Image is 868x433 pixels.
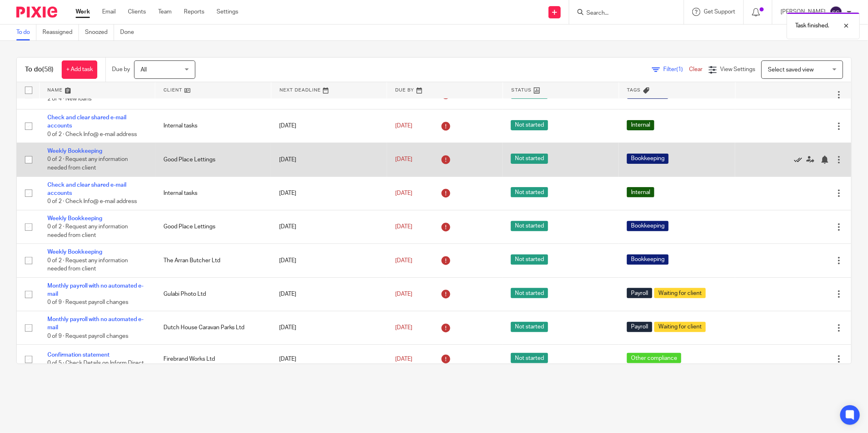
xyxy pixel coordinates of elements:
[511,254,548,265] span: Not started
[47,148,102,154] a: Weekly Bookkeeping
[47,96,92,102] span: 2 of 4 · New loans
[47,258,128,272] span: 0 of 2 · Request any information needed from client
[76,8,90,16] a: Work
[158,8,172,16] a: Team
[511,288,548,298] span: Not started
[395,291,412,297] span: [DATE]
[627,221,669,231] span: Bookkeeping
[155,143,271,176] td: Good Place Lettings
[511,353,548,363] span: Not started
[47,182,126,196] a: Check and clear shared e-mail accounts
[47,132,137,137] span: 0 of 2 · Check Info@ e-mail address
[627,254,669,265] span: Bookkeeping
[155,311,271,344] td: Dutch House Caravan Parks Ltd
[155,345,271,374] td: Firebrand Works Ltd
[271,109,387,143] td: [DATE]
[47,249,102,255] a: Weekly Bookkeeping
[47,361,144,366] span: 0 of 5 · Check Details on Inform Direct
[47,300,128,306] span: 0 of 9 · Request payroll changes
[627,88,641,92] span: Tags
[16,7,57,18] img: Pixie
[120,25,140,40] a: Done
[395,190,412,196] span: [DATE]
[511,187,548,197] span: Not started
[794,156,806,164] a: Mark as done
[43,25,79,40] a: Reassigned
[627,322,652,332] span: Payroll
[47,157,128,171] span: 0 of 2 · Request any information needed from client
[627,353,681,363] span: Other compliance
[395,356,412,362] span: [DATE]
[511,221,548,231] span: Not started
[271,244,387,277] td: [DATE]
[676,67,683,72] span: (1)
[271,210,387,243] td: [DATE]
[47,352,110,358] a: Confirmation statement
[155,277,271,311] td: Gulabi Photo Ltd
[689,67,702,72] a: Clear
[654,322,706,332] span: Waiting for client
[627,154,669,164] span: Bookkeeping
[654,288,706,298] span: Waiting for client
[47,199,137,205] span: 0 of 2 · Check Info@ e-mail address
[395,224,412,230] span: [DATE]
[25,65,54,74] h1: To do
[271,311,387,344] td: [DATE]
[795,22,829,30] p: Task finished.
[217,8,238,16] a: Settings
[511,154,548,164] span: Not started
[141,67,147,73] span: All
[395,123,412,129] span: [DATE]
[830,6,843,19] img: svg%3E
[395,157,412,163] span: [DATE]
[155,109,271,143] td: Internal tasks
[768,67,814,73] span: Select saved view
[155,176,271,210] td: Internal tasks
[128,8,146,16] a: Clients
[627,187,654,197] span: Internal
[47,216,102,221] a: Weekly Bookkeeping
[47,333,128,339] span: 0 of 9 · Request payroll changes
[47,317,143,330] a: Monthly payroll with no automated e-mail
[511,322,548,332] span: Not started
[184,8,204,16] a: Reports
[627,288,652,298] span: Payroll
[155,210,271,243] td: Good Place Lettings
[271,277,387,311] td: [DATE]
[663,67,689,72] span: Filter
[47,115,126,129] a: Check and clear shared e-mail accounts
[16,25,36,40] a: To do
[47,224,128,238] span: 0 of 2 · Request any information needed from client
[85,25,114,40] a: Snoozed
[47,283,143,297] a: Monthly payroll with no automated e-mail
[112,65,130,74] p: Due by
[395,258,412,263] span: [DATE]
[271,176,387,210] td: [DATE]
[62,60,97,79] a: + Add task
[511,120,548,130] span: Not started
[42,66,54,73] span: (58)
[720,67,755,72] span: View Settings
[271,143,387,176] td: [DATE]
[271,345,387,374] td: [DATE]
[395,325,412,330] span: [DATE]
[102,8,116,16] a: Email
[155,244,271,277] td: The Arran Butcher Ltd
[627,120,654,130] span: Internal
